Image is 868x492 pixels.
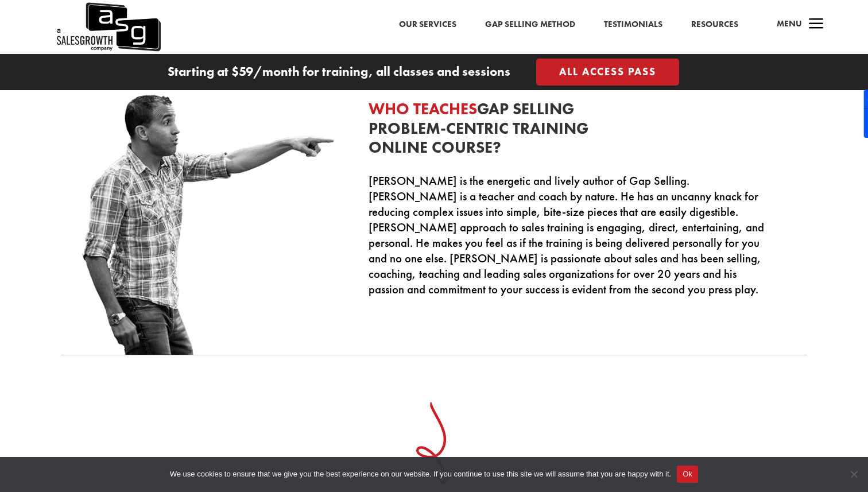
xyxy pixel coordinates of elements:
[691,17,738,32] a: Resources
[604,17,662,32] a: Testimonials
[485,17,575,32] a: Gap Selling Method
[416,402,452,485] img: down-curly-arrow
[369,173,770,297] p: [PERSON_NAME] is the energetic and lively author of Gap Selling. [PERSON_NAME] is a teacher and c...
[677,466,698,483] button: Ok
[399,17,456,32] a: Our Services
[61,69,346,355] img: Keenan-cutout-point
[777,18,802,29] span: Menu
[848,468,859,480] span: No
[536,59,679,86] a: All Access Pass
[369,99,477,119] span: WHO TEACHES
[805,13,828,36] span: a
[170,468,671,480] span: We use cookies to ensure that we give you the best experience on our website. If you continue to ...
[369,99,770,163] h3: Gap Selling Problem-Centric Training ONLINE COURSE?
